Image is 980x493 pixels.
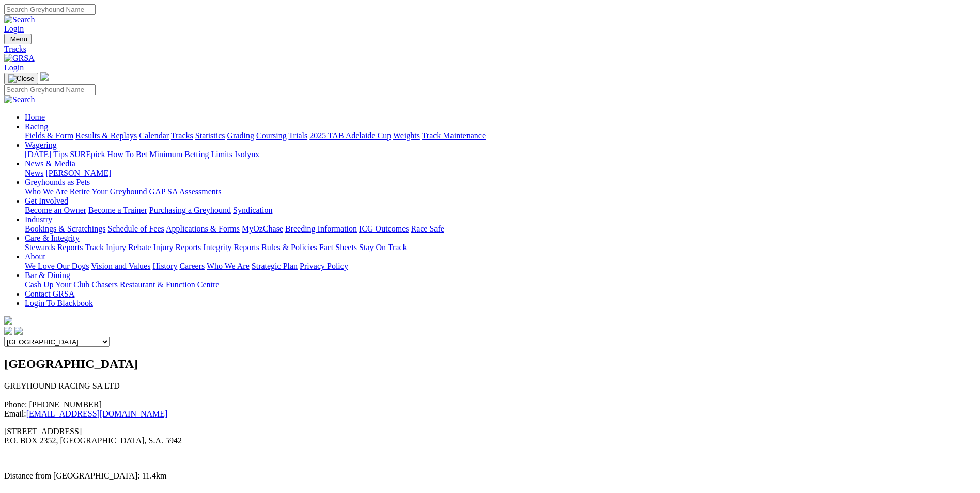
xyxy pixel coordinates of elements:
[256,131,287,140] a: Coursing
[25,122,48,131] a: Racing
[309,131,391,140] a: 2025 TAB Adelaide Cup
[149,150,232,159] a: Minimum Betting Limits
[91,261,150,270] a: Vision and Values
[25,289,74,298] a: Contact GRSA
[4,73,38,84] button: Toggle navigation
[4,316,12,325] img: logo-grsa-white.png
[25,206,86,214] a: Become an Owner
[25,113,45,121] a: Home
[25,252,45,261] a: About
[179,261,205,270] a: Careers
[25,159,75,168] a: News & Media
[25,299,93,307] a: Login To Blackbook
[25,168,43,177] a: News
[107,150,148,159] a: How To Bet
[26,409,168,418] a: [EMAIL_ADDRESS][DOMAIN_NAME]
[25,243,83,252] a: Stewards Reports
[227,131,254,140] a: Grading
[288,131,307,140] a: Trials
[25,261,976,271] div: About
[4,4,96,15] input: Search
[4,357,976,371] h2: [GEOGRAPHIC_DATA]
[235,150,259,159] a: Isolynx
[25,280,89,289] a: Cash Up Your Club
[25,150,68,159] a: [DATE] Tips
[171,131,193,140] a: Tracks
[4,427,976,445] p: [STREET_ADDRESS] P.O. BOX 2352, [GEOGRAPHIC_DATA], S.A. 5942
[25,187,976,196] div: Greyhounds as Pets
[14,327,23,335] img: twitter.svg
[4,327,12,335] img: facebook.svg
[233,206,272,214] a: Syndication
[261,243,317,252] a: Rules & Policies
[25,224,976,234] div: Industry
[25,234,80,242] a: Care & Integrity
[242,224,283,233] a: MyOzChase
[203,243,259,252] a: Integrity Reports
[285,224,357,233] a: Breeding Information
[149,206,231,214] a: Purchasing a Greyhound
[4,34,32,44] button: Toggle navigation
[393,131,420,140] a: Weights
[91,280,219,289] a: Chasers Restaurant & Function Centre
[25,280,976,289] div: Bar & Dining
[25,141,57,149] a: Wagering
[25,187,68,196] a: Who We Are
[4,95,35,104] img: Search
[300,261,348,270] a: Privacy Policy
[25,131,976,141] div: Racing
[75,131,137,140] a: Results & Replays
[166,224,240,233] a: Applications & Forms
[319,243,357,252] a: Fact Sheets
[153,243,201,252] a: Injury Reports
[25,271,70,280] a: Bar & Dining
[152,261,177,270] a: History
[359,224,409,233] a: ICG Outcomes
[107,224,164,233] a: Schedule of Fees
[4,63,24,72] a: Login
[88,206,147,214] a: Become a Trainer
[25,215,52,224] a: Industry
[411,224,444,233] a: Race Safe
[45,168,111,177] a: [PERSON_NAME]
[4,15,35,24] img: Search
[25,206,976,215] div: Get Involved
[25,150,976,159] div: Wagering
[25,196,68,205] a: Get Involved
[25,261,89,270] a: We Love Our Dogs
[4,84,96,95] input: Search
[70,150,105,159] a: SUREpick
[70,187,147,196] a: Retire Your Greyhound
[85,243,151,252] a: Track Injury Rebate
[195,131,225,140] a: Statistics
[25,131,73,140] a: Fields & Form
[25,168,976,178] div: News & Media
[4,44,976,54] a: Tracks
[4,381,976,419] p: GREYHOUND RACING SA LTD Phone: [PHONE_NUMBER] Email:
[40,72,49,81] img: logo-grsa-white.png
[25,243,976,252] div: Care & Integrity
[149,187,222,196] a: GAP SA Assessments
[8,74,34,83] img: Close
[207,261,250,270] a: Who We Are
[139,131,169,140] a: Calendar
[25,224,105,233] a: Bookings & Scratchings
[4,54,35,63] img: GRSA
[359,243,407,252] a: Stay On Track
[10,35,27,43] span: Menu
[4,471,976,481] p: Distance from [GEOGRAPHIC_DATA]: 11.4km
[4,24,24,33] a: Login
[252,261,298,270] a: Strategic Plan
[25,178,90,187] a: Greyhounds as Pets
[422,131,486,140] a: Track Maintenance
